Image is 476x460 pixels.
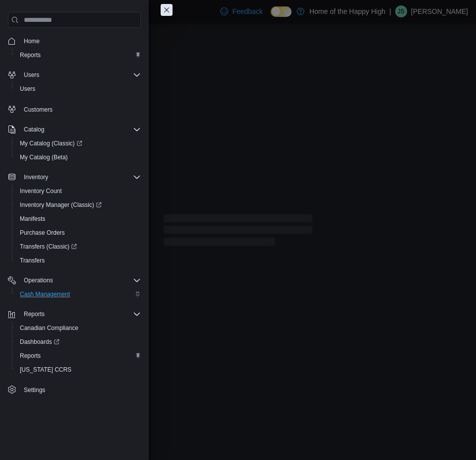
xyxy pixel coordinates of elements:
span: Catalog [20,124,141,135]
a: My Catalog (Classic) [16,137,86,149]
span: Reports [20,51,41,59]
button: Manifests [12,212,145,226]
span: Purchase Orders [16,227,141,239]
a: My Catalog (Classic) [12,136,145,150]
button: Catalog [4,123,145,136]
span: Cash Management [20,290,70,298]
button: Cash Management [12,287,145,301]
span: Reports [16,350,141,362]
span: Dashboards [20,338,59,346]
span: Users [20,85,35,93]
a: My Catalog (Beta) [16,151,72,163]
a: Manifests [16,213,49,225]
button: Customers [4,102,145,116]
a: Cash Management [16,288,74,300]
span: Transfers [16,255,141,266]
span: Manifests [20,215,45,223]
a: Reports [16,49,45,61]
a: Settings [20,384,49,396]
a: Purchase Orders [16,227,69,239]
a: Home [20,35,44,47]
span: Canadian Compliance [20,324,78,332]
button: Reports [12,48,145,62]
span: Users [16,83,141,95]
button: Settings [4,383,145,397]
span: Inventory [20,171,141,183]
span: Transfers [20,257,45,264]
span: Operations [24,276,53,284]
span: Settings [24,386,45,394]
span: Users [20,69,141,81]
span: Inventory [24,173,48,181]
button: Catalog [20,124,48,135]
span: Transfers (Classic) [16,241,141,253]
a: Users [16,83,39,95]
span: Home [20,35,141,47]
button: Operations [20,274,57,286]
span: Dashboards [16,336,141,348]
button: Home [4,34,145,48]
span: My Catalog (Classic) [20,139,82,147]
span: Inventory Count [20,187,62,195]
button: Reports [20,308,49,320]
span: Home [24,37,40,45]
span: Reports [20,352,41,360]
button: Canadian Compliance [12,321,145,335]
span: Operations [20,274,141,286]
button: My Catalog (Beta) [12,150,145,164]
button: Inventory [20,171,52,183]
a: Customers [20,104,57,116]
a: Canadian Compliance [16,322,82,334]
a: Inventory Manager (Classic) [16,199,106,211]
span: Customers [24,106,53,114]
a: Transfers [16,255,49,266]
a: Dashboards [16,336,63,348]
a: Inventory Manager (Classic) [12,198,145,212]
button: Inventory Count [12,184,145,198]
button: Purchase Orders [12,226,145,240]
span: Cash Management [16,288,141,300]
button: Operations [4,273,145,287]
span: Reports [16,49,141,61]
span: Canadian Compliance [16,322,141,334]
a: [US_STATE] CCRS [16,364,75,376]
button: Reports [4,307,145,321]
a: Inventory Count [16,185,66,197]
span: Inventory Manager (Classic) [16,199,141,211]
span: Reports [20,308,141,320]
button: [US_STATE] CCRS [12,363,145,377]
a: Dashboards [12,335,145,349]
span: Reports [24,310,45,318]
button: Users [20,69,43,81]
button: Users [12,82,145,96]
span: Settings [20,384,141,396]
button: Transfers [12,254,145,267]
span: [US_STATE] CCRS [20,366,71,374]
span: My Catalog (Beta) [16,151,141,163]
a: Reports [16,350,45,362]
span: Transfers (Classic) [20,243,77,251]
button: Close this dialog [161,4,173,16]
button: Users [4,68,145,82]
nav: Complex example [8,30,141,399]
span: Inventory Manager (Classic) [20,201,102,209]
a: Transfers (Classic) [16,241,81,253]
button: Inventory [4,170,145,184]
span: Users [24,71,39,79]
span: Purchase Orders [20,229,65,237]
span: Customers [20,103,141,115]
span: Catalog [24,126,44,133]
span: My Catalog (Beta) [20,153,68,161]
button: Reports [12,349,145,363]
span: My Catalog (Classic) [16,137,141,149]
a: Transfers (Classic) [12,240,145,254]
span: Inventory Count [16,185,141,197]
span: Manifests [16,213,141,225]
span: Washington CCRS [16,364,141,376]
